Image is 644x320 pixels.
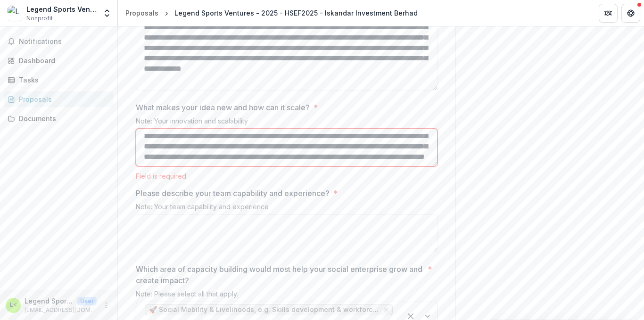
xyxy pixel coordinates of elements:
[174,8,418,18] div: Legend Sports Ventures - 2025 - HSEF2025 - Iskandar Investment Berhad
[100,300,112,311] button: More
[4,34,114,49] button: Notifications
[122,6,162,20] a: Proposals
[77,297,97,305] p: User
[4,53,114,68] a: Dashboard
[19,114,106,123] div: Documents
[122,6,421,20] nav: breadcrumb
[136,172,438,180] div: Field is required
[4,72,114,88] a: Tasks
[136,290,438,302] div: Note: Please select all that apply.
[599,4,618,23] button: Partners
[136,102,310,113] p: What makes your idea new and how can it scale?
[136,117,438,129] div: Note: Your innovation and scalability
[382,305,390,314] div: Remove 🚀 Social Mobility & Livelihoods, e.g. Skills development & workforce readiness
[100,4,114,23] button: Open entity switcher
[8,6,23,21] img: Legend Sports Ventures
[19,94,106,104] div: Proposals
[4,111,114,126] a: Documents
[136,263,424,286] p: Which area of capacity building would most help your social enterprise grow and create impact?
[149,306,379,314] span: 🚀 Social Mobility & Livelihoods, e.g. Skills development & workforce readiness
[136,203,438,214] div: Note: Your team capability and experience
[25,296,74,306] p: Legend Sports <[EMAIL_ADDRESS][DOMAIN_NAME]>
[10,302,17,308] div: Legend Sports <legendsportsventures@gmail.com>
[19,56,106,66] div: Dashboard
[19,75,106,85] div: Tasks
[19,38,110,46] span: Notifications
[621,4,640,23] button: Get Help
[136,188,330,199] p: Please describe your team capability and experience?
[125,8,158,18] div: Proposals
[25,306,97,314] p: [EMAIL_ADDRESS][DOMAIN_NAME]
[4,91,114,107] a: Proposals
[26,14,53,23] span: Nonprofit
[26,4,97,14] div: Legend Sports Ventures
